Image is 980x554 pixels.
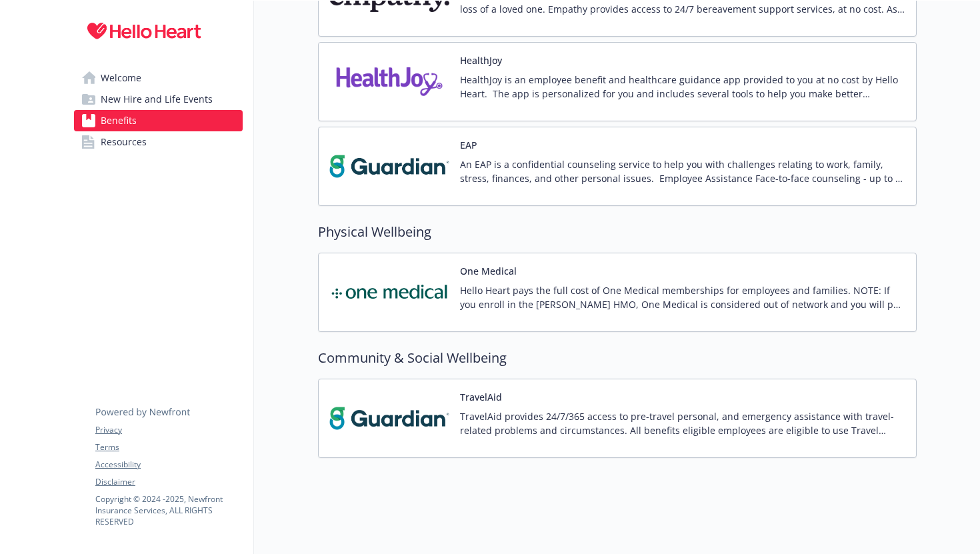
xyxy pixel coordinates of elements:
[95,476,242,488] a: Disclaimer
[460,138,477,152] button: EAP
[101,131,147,153] span: Resources
[460,157,905,185] p: An EAP is a confidential counseling service to help you with challenges relating to work, family,...
[74,131,243,153] a: Resources
[329,264,449,321] img: One Medical carrier logo
[460,283,905,311] p: Hello Heart pays the full cost of One Medical memberships for employees and families. NOTE: If yo...
[318,348,917,368] h2: Community & Social Wellbeing
[74,89,243,110] a: New Hire and Life Events
[74,67,243,89] a: Welcome
[101,67,141,89] span: Welcome
[95,424,242,436] a: Privacy
[460,390,502,404] button: TravelAid
[95,441,242,453] a: Terms
[329,53,449,110] img: HealthJoy, LLC carrier logo
[95,459,242,471] a: Accessibility
[329,390,449,447] img: TravelAid carrier logo
[101,89,213,110] span: New Hire and Life Events
[329,138,449,195] img: Guardian carrier logo
[95,493,242,527] p: Copyright © 2024 - 2025 , Newfront Insurance Services, ALL RIGHTS RESERVED
[74,110,243,131] a: Benefits
[101,110,137,131] span: Benefits
[460,73,905,101] p: HealthJoy is an employee benefit and healthcare guidance app provided to you at no cost by Hello ...
[460,53,502,67] button: HealthJoy
[318,222,917,242] h2: Physical Wellbeing
[460,409,905,437] p: TravelAid provides 24/7/365 access to pre-travel personal, and emergency assistance with travel-r...
[460,264,517,278] button: One Medical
